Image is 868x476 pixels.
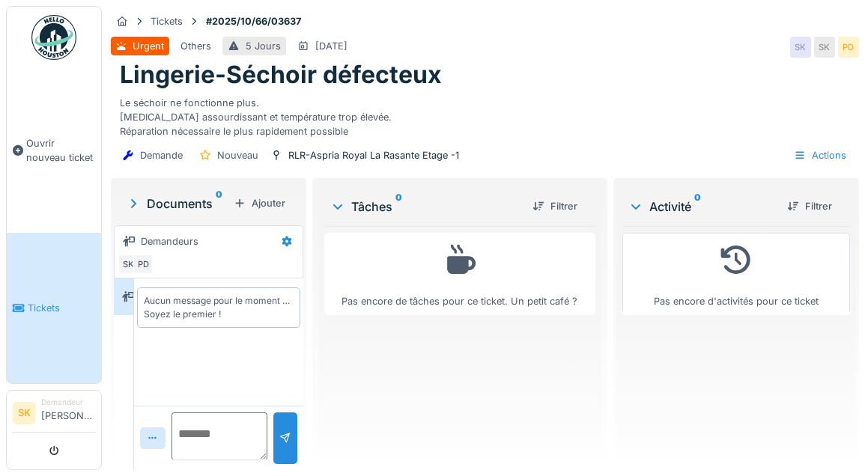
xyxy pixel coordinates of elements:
[790,37,811,58] div: SK
[787,144,853,166] div: Actions
[7,233,101,383] a: Tickets
[126,195,228,213] div: Documents
[41,397,95,408] div: Demandeur
[288,148,459,162] div: RLR-Aspria Royal La Rasante Etage -1
[315,39,347,53] div: [DATE]
[228,193,291,213] div: Ajouter
[133,39,164,53] div: Urgent
[334,239,586,309] div: Pas encore de tâches pour ce ticket. Un petit café ?
[133,254,154,275] div: PD
[246,39,281,53] div: 5 Jours
[13,397,95,433] a: SK Demandeur[PERSON_NAME]
[632,239,840,309] div: Pas encore d'activités pour ce ticket
[120,90,850,139] div: Le séchoir ne fonctionne plus. [MEDICAL_DATA] assourdissant et température trop élevée. Réparatio...
[838,37,859,58] div: PD
[13,402,35,424] li: SK
[216,195,222,213] sup: 0
[120,61,442,89] h1: Lingerie-Séchoir défecteux
[526,196,583,216] div: Filtrer
[141,234,198,248] div: Demandeurs
[118,254,139,275] div: SK
[28,301,95,315] span: Tickets
[41,397,95,429] li: [PERSON_NAME]
[151,14,183,28] div: Tickets
[781,196,838,216] div: Filtrer
[7,68,101,233] a: Ouvrir nouveau ticket
[628,198,775,216] div: Activité
[26,136,95,165] span: Ouvrir nouveau ticket
[217,148,258,162] div: Nouveau
[200,14,307,28] strong: #2025/10/66/03637
[140,148,183,162] div: Demande
[144,294,293,321] div: Aucun message pour le moment … Soyez le premier !
[330,198,521,216] div: Tâches
[814,37,835,58] div: SK
[395,198,402,216] sup: 0
[31,15,76,60] img: Badge_color-CXgf-gQk.svg
[180,39,211,53] div: Others
[694,198,701,216] sup: 0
